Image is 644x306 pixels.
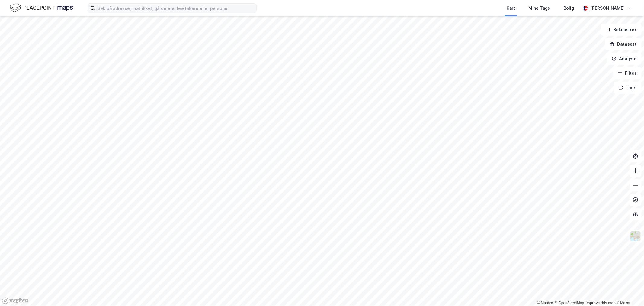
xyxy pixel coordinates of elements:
[614,277,644,306] iframe: Chat Widget
[528,5,550,12] div: Mine Tags
[10,3,73,13] img: logo.f888ab2527a4732fd821a326f86c7f29.svg
[537,301,554,305] a: Mapbox
[605,38,642,50] button: Datasett
[607,53,642,65] button: Analyse
[563,5,574,12] div: Bolig
[613,67,642,79] button: Filter
[601,24,642,36] button: Bokmerker
[507,5,515,12] div: Kart
[555,301,584,305] a: OpenStreetMap
[95,4,256,13] input: Søk på adresse, matrikkel, gårdeiere, leietakere eller personer
[586,301,616,305] a: Improve this map
[2,297,28,304] a: Mapbox homepage
[614,82,642,94] button: Tags
[630,230,641,242] img: Z
[590,5,625,12] div: [PERSON_NAME]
